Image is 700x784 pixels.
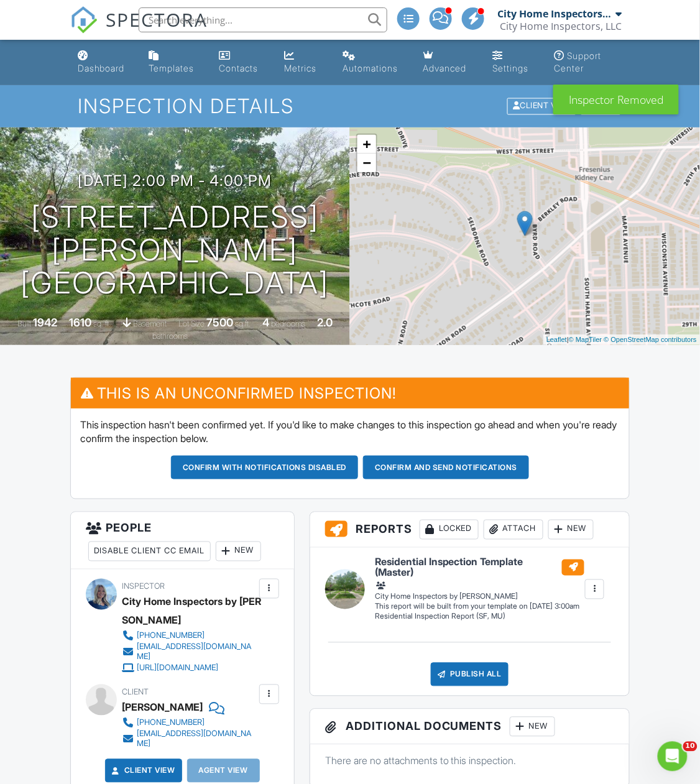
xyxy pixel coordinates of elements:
div: [PERSON_NAME] [122,698,203,717]
a: Support Center [549,45,627,80]
div: New [216,542,261,561]
a: [URL][DOMAIN_NAME] [122,662,256,675]
h1: Inspection Details [78,95,622,117]
div: 1610 [69,316,91,329]
a: SPECTORA [70,17,208,43]
div: City Home Inspectors by [PERSON_NAME] [122,593,266,630]
div: [EMAIL_ADDRESS][DOMAIN_NAME] [137,729,256,749]
div: City Home Inspectors, LLC [500,20,622,32]
span: bedrooms [271,319,305,328]
div: New [548,520,594,540]
span: bathrooms [152,331,188,341]
a: Contacts [214,45,269,80]
p: There are no attachments to this inspection. [325,754,614,768]
div: City Home Inspectors by [PERSON_NAME] [497,7,612,20]
a: Client View [109,765,175,777]
a: Advanced [418,45,477,80]
div: Publish All [431,663,509,686]
span: Lot Size [178,319,205,328]
a: © OpenStreetMap contributors [604,336,697,343]
span: sq. ft. [93,319,111,328]
a: Templates [144,45,204,80]
iframe: Intercom live chat [658,742,688,772]
a: Metrics [279,45,328,80]
span: Client [122,688,149,697]
a: Zoom out [357,154,376,172]
div: Locked [420,520,479,540]
h6: Residential Inspection Template (Master) [375,557,584,579]
div: [URL][DOMAIN_NAME] [137,663,219,673]
div: More [581,98,621,115]
div: Advanced [423,63,467,73]
button: Confirm and send notifications [363,456,529,479]
div: 2.0 [317,316,333,329]
a: Zoom in [357,135,376,154]
div: 7500 [206,316,233,329]
div: Support Center [554,50,601,73]
div: Contacts [219,63,258,73]
span: SPECTORA [106,6,208,32]
a: Client View [506,101,579,110]
a: [PHONE_NUMBER] [122,717,256,729]
div: [PHONE_NUMBER] [137,631,205,641]
img: The Best Home Inspection Software - Spectora [70,6,98,34]
div: | [543,334,700,345]
p: This inspection hasn't been confirmed yet. If you'd like to make changes to this inspection go ah... [80,418,620,446]
span: Inspector [122,582,165,591]
a: Dashboard [73,45,134,80]
div: Client View [507,98,576,115]
input: Search everything... [139,7,387,32]
a: [PHONE_NUMBER] [122,630,256,642]
div: 1942 [33,316,57,329]
button: Confirm with notifications disabled [171,456,359,479]
a: Automations (Advanced) [338,45,408,80]
h3: This is an Unconfirmed Inspection! [71,378,630,408]
span: basement [133,319,167,328]
div: Inspector Removed [553,85,679,114]
div: 4 [262,316,269,329]
span: Built [17,319,31,328]
div: New [510,717,555,737]
div: Metrics [284,63,316,73]
span: sq.ft. [235,319,251,328]
h1: [STREET_ADDRESS][PERSON_NAME] [GEOGRAPHIC_DATA] [20,201,330,299]
h3: Reports [310,512,629,548]
div: Automations [343,63,398,73]
div: [EMAIL_ADDRESS][DOMAIN_NAME] [137,642,256,662]
h3: [DATE] 2:00 pm - 4:00 pm [78,172,272,189]
a: Settings [487,45,539,80]
div: Disable Client CC Email [88,542,211,561]
div: Residential Inspection Report (SF, MU) [375,612,584,622]
div: This report will be built from your template on [DATE] 3:00am [375,602,584,612]
a: © MapTiler [569,336,602,343]
h3: Additional Documents [310,709,629,745]
a: [EMAIL_ADDRESS][DOMAIN_NAME] [122,642,256,662]
span: 10 [683,742,698,752]
h3: People [71,512,294,570]
div: Attach [484,520,543,540]
div: [PHONE_NUMBER] [137,718,205,728]
a: [EMAIL_ADDRESS][DOMAIN_NAME] [122,729,256,749]
div: Settings [492,63,528,73]
div: Dashboard [78,63,125,73]
div: Templates [149,63,195,73]
div: City Home Inspectors by [PERSON_NAME] [375,579,584,602]
a: Leaflet [546,336,567,343]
